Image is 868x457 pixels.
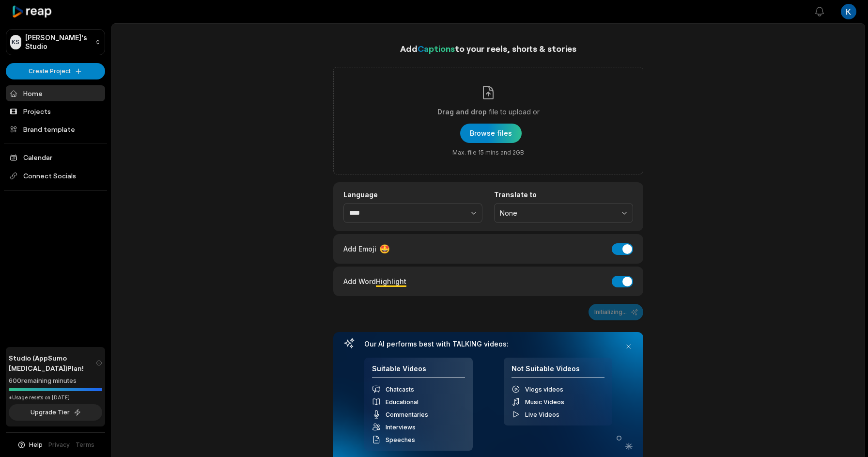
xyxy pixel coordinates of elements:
[333,42,643,55] h1: Add to your reels, shorts & stories
[9,376,102,386] div: 600 remaining minutes
[437,106,487,118] span: Drag and drop
[9,353,96,373] span: Studio (AppSumo [MEDICAL_DATA]) Plan!
[489,106,540,118] span: file to upload or
[6,63,105,79] button: Create Project
[386,398,418,406] span: Educational
[343,190,482,199] label: Language
[25,33,91,51] p: [PERSON_NAME]'s Studio
[452,149,524,157] span: Max. file 15 mins and 2GB
[386,386,414,393] span: Chatcasts
[76,441,94,449] a: Terms
[525,386,563,393] span: Vlogs videos
[10,35,21,49] div: KS
[379,242,390,255] span: 🤩
[343,244,376,254] span: Add Emoji
[418,43,455,54] span: Captions
[386,411,428,418] span: Commentaries
[386,424,416,431] span: Interviews
[6,103,105,119] a: Projects
[6,85,105,101] a: Home
[525,411,559,418] span: Live Videos
[9,404,102,421] button: Upgrade Tier
[29,441,43,449] span: Help
[460,124,522,143] button: Drag and dropfile to upload orMax. file 15 mins and 2GB
[343,275,406,288] div: Add Word
[48,441,70,449] a: Privacy
[494,203,633,223] button: None
[364,340,612,348] h3: Our AI performs best with TALKING videos:
[17,441,43,449] button: Help
[494,190,633,199] label: Translate to
[511,364,604,378] h4: Not Suitable Videos
[376,277,406,285] span: Highlight
[525,398,564,406] span: Music Videos
[372,364,465,378] h4: Suitable Videos
[500,209,614,218] span: None
[6,121,105,137] a: Brand template
[386,436,415,443] span: Speeches
[6,149,105,165] a: Calendar
[6,167,105,185] span: Connect Socials
[9,394,102,401] div: *Usage resets on [DATE]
